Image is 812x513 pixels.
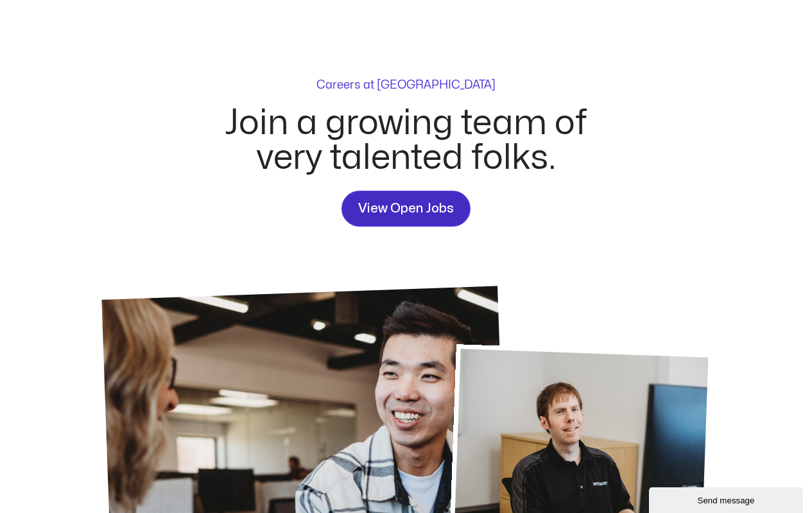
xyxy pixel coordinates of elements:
p: Careers at [GEOGRAPHIC_DATA] [316,80,496,91]
span: View Open Jobs [358,198,454,219]
iframe: chat widget [649,485,806,513]
h2: Join a growing team of very talented folks. [210,106,603,175]
a: View Open Jobs [341,191,471,227]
